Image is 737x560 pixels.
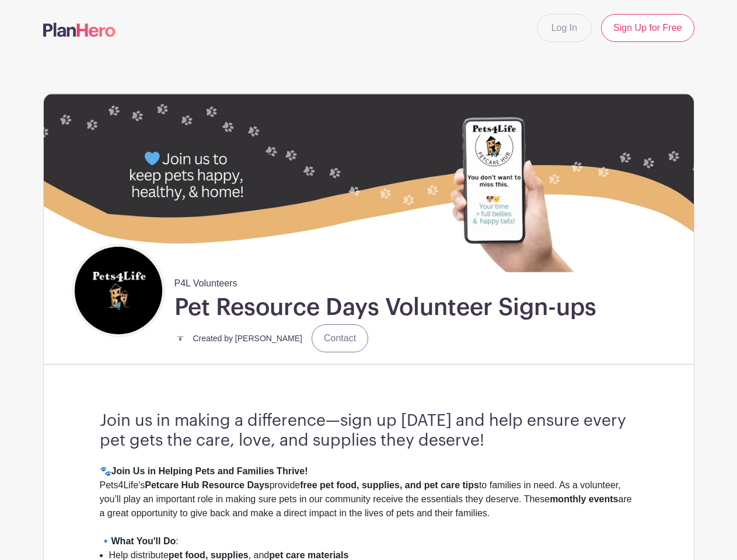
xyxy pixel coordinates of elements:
[111,536,176,546] strong: What You'll Do
[75,247,162,334] img: square%20black%20logo%20FB%20profile.jpg
[269,550,348,560] strong: pet care materials
[169,550,249,560] strong: pet food, supplies
[601,14,694,42] a: Sign Up for Free
[44,94,694,272] img: 40210%20Zip%20(7).jpg
[174,332,186,344] img: small%20square%20logo.jpg
[550,494,618,504] strong: monthly events
[174,272,237,290] span: P4L Volunteers
[145,480,269,490] strong: Petcare Hub Resource Days
[312,324,368,352] a: Contact
[193,334,303,343] small: Created by [PERSON_NAME]
[111,466,308,476] strong: Join Us in Helping Pets and Families Thrive!
[100,411,638,450] h3: Join us in making a difference—sign up [DATE] and help ensure every pet gets the care, love, and ...
[300,480,479,490] strong: free pet food, supplies, and pet care tips
[43,23,116,37] img: logo-507f7623f17ff9eddc593b1ce0a138ce2505c220e1c5a4e2b4648c50719b7d32.svg
[100,534,638,548] div: 🔹 :
[100,464,638,534] div: 🐾 Pets4Life's provide to families in need. As a volunteer, you’ll play an important role in makin...
[174,293,596,322] h1: Pet Resource Days Volunteer Sign-ups
[537,14,592,42] a: Log In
